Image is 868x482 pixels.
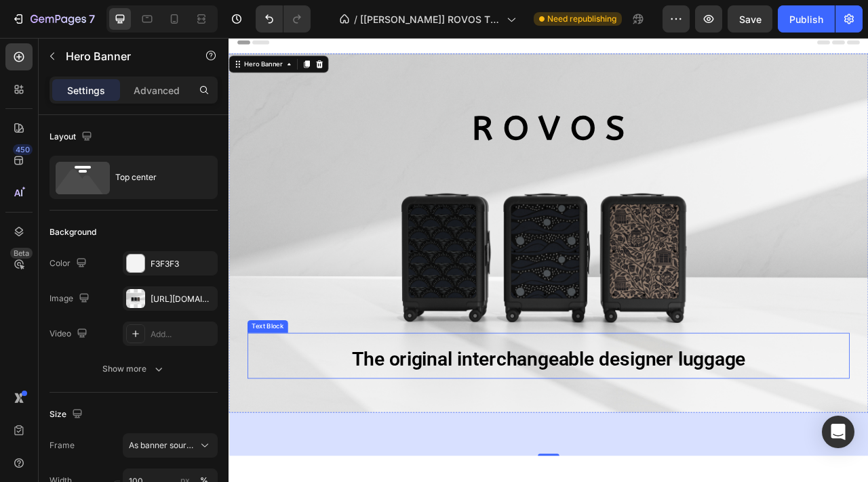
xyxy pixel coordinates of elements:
[50,226,96,238] div: Background
[13,144,33,155] div: 450
[129,439,195,452] span: As banner source
[822,416,854,448] div: Open Intercom Messenger
[547,13,616,25] span: Need republishing
[151,328,214,341] div: Add...
[26,361,73,373] div: Text Block
[50,406,85,424] div: Size
[155,375,659,433] div: Rich Text Editor. Editing area: main
[157,394,658,422] span: The original interchangeable designer luggage
[115,162,198,193] div: Top center
[50,325,90,343] div: Video
[728,5,772,32] button: Save
[10,248,33,259] div: Beta
[67,83,105,97] p: Settings
[739,14,762,25] span: Save
[256,5,311,32] div: Undo/Redo
[50,357,218,381] button: Show more
[17,27,71,39] div: Hero Banner
[24,54,790,161] h2: Rich Text Editor. Editing area: main
[778,5,835,32] button: Publish
[151,293,214,305] div: [URL][DOMAIN_NAME]
[789,12,823,26] div: Publish
[5,5,101,32] button: 7
[89,11,95,27] p: 7
[134,83,180,97] p: Advanced
[50,290,92,308] div: Image
[66,48,181,64] p: Hero Banner
[360,12,501,26] span: [[PERSON_NAME]] ROVOS TRAVEL
[310,90,505,141] strong: R O V O S
[229,38,868,482] iframe: Design area
[25,56,789,160] p: ⁠⁠⁠⁠⁠⁠⁠
[102,362,165,376] div: Show more
[123,433,218,458] button: As banner source
[50,439,75,452] label: Frame
[50,128,95,146] div: Layout
[354,12,357,26] span: /
[50,255,90,273] div: Color
[151,258,214,270] div: F3F3F3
